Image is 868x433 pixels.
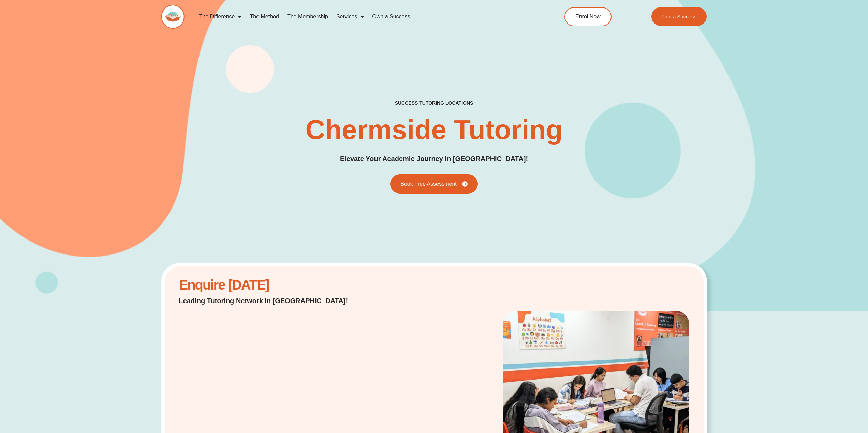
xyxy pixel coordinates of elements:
[340,154,528,164] p: Elevate Your Academic Journey in [GEOGRAPHIC_DATA]!
[390,174,478,194] a: Book Free Assessment
[179,281,366,289] h2: Enquire [DATE]
[246,9,283,25] a: The Method
[368,9,414,25] a: Own a Success
[305,116,562,143] h1: Chermside Tutoring
[332,9,368,25] a: Services
[400,181,457,187] span: Book Free Assessment
[195,9,533,25] nav: Menu
[564,7,612,26] a: Enrol Now
[662,14,697,19] span: Find a Success
[395,100,473,106] h2: success tutoring locations
[651,7,707,26] a: Find a Success
[575,14,601,19] span: Enrol Now
[283,9,332,25] a: The Membership
[195,9,246,25] a: The Difference
[179,296,366,306] p: Leading Tutoring Network in [GEOGRAPHIC_DATA]!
